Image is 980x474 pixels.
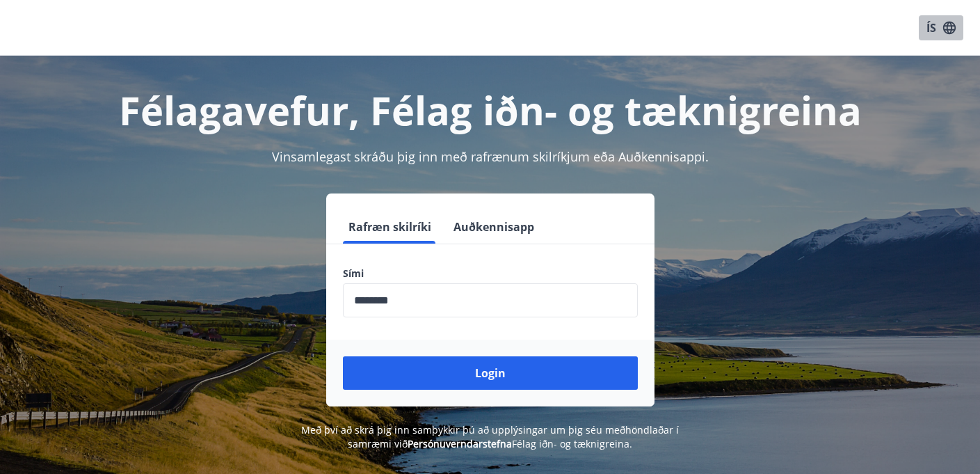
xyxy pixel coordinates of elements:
label: Sími [343,267,638,281]
button: Login [343,356,638,390]
span: Vinsamlegast skráðu þig inn með rafrænum skilríkjum eða Auðkennisappi. [272,148,709,165]
h1: Félagavefur, Félag iðn- og tæknigreina [17,84,963,136]
button: Rafræn skilríki [343,210,437,244]
a: Persónuverndarstefna [408,437,512,450]
button: Auðkennisapp [448,210,540,244]
span: Með því að skrá þig inn samþykkir þú að upplýsingar um þig séu meðhöndlaðar í samræmi við Félag i... [301,423,679,450]
button: ÍS [919,15,963,40]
